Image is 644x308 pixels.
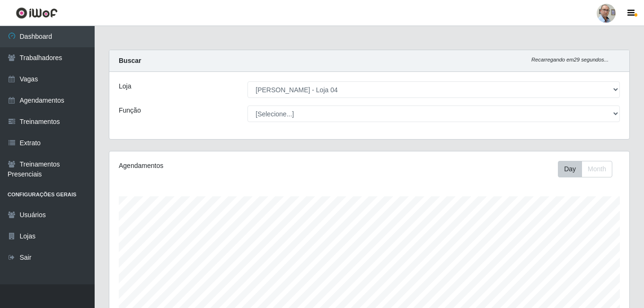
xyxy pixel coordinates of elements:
[119,81,131,91] label: Loja
[531,57,609,62] i: Recarregando em 29 segundos...
[558,161,620,177] div: Toolbar with button groups
[16,7,58,19] img: CoreUI Logo
[119,161,319,171] div: Agendamentos
[558,161,582,177] button: Day
[119,106,141,115] label: Função
[582,161,612,177] button: Month
[119,57,141,64] strong: Buscar
[558,161,612,177] div: First group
